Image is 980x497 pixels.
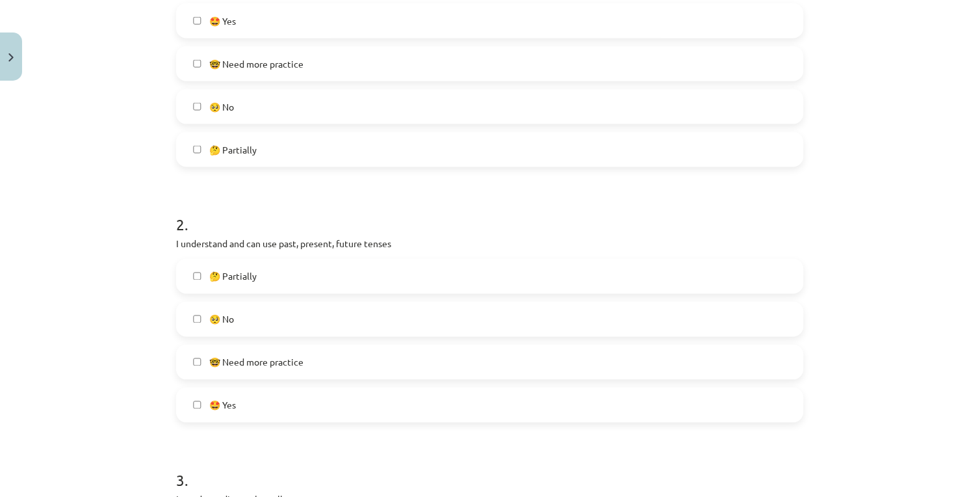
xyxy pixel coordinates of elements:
[193,17,201,25] input: 🤩 Yes
[176,193,804,234] h1: 2 .
[209,313,234,327] span: 🥺 No
[209,356,303,369] span: 🤓 Need more practice
[193,401,201,410] input: 🤩 Yes
[8,53,14,62] img: icon-close-lesson-0947bae3869378f0d4975bcd49f059093ad1ed9edebbc8119c70593378902aed.svg
[193,146,201,154] input: 🤔 Partially
[176,237,804,251] p: I understand and can use past, present, future tenses
[193,358,201,367] input: 🤓 Need more practice
[193,60,201,68] input: 🤓 Need more practice
[176,449,804,489] h1: 3 .
[209,270,257,284] span: 🤔 Partially
[209,399,236,412] span: 🤩 Yes
[209,14,236,28] span: 🤩 Yes
[209,100,234,114] span: 🥺 No
[193,273,201,281] input: 🤔 Partially
[209,143,257,157] span: 🤔 Partially
[209,57,303,71] span: 🤓 Need more practice
[193,103,201,111] input: 🥺 No
[193,316,201,324] input: 🥺 No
